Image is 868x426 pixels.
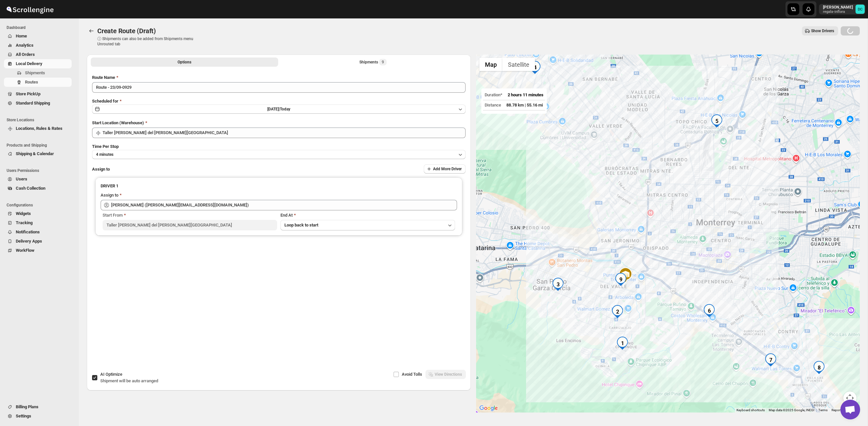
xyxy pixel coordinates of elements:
div: 5 [710,114,723,128]
span: Configurations [7,202,74,208]
span: Show Drivers [811,28,834,34]
a: Report a map error [832,408,858,412]
div: Open chat [840,400,860,419]
span: DAVID CORONADO [856,5,865,14]
span: Settings [16,414,31,418]
span: Billing Plans [16,404,38,409]
span: Analytics [16,43,34,48]
button: Users [4,175,72,184]
span: Loop back to start [284,223,318,227]
span: Duration* [485,92,502,97]
span: Locations, Rules & Rates [16,126,62,131]
span: 2 hours 11 minutes [508,92,543,97]
div: 4 [528,61,542,74]
button: All Route Options [91,58,278,67]
span: 88.78 km | 55.16 mi [506,103,543,107]
span: Time Per Stop [92,144,119,149]
button: Home [4,32,72,41]
span: AI Optimize [100,372,122,377]
input: Search assignee [111,200,457,210]
button: Routes [87,26,96,35]
span: Notifications [16,229,40,234]
button: Locations, Rules & Rates [4,124,72,133]
span: Distance [485,103,501,107]
span: Users [16,177,27,181]
span: Shipment will be auto arranged [100,378,158,383]
div: 7 [764,353,777,367]
span: WorkFlow [16,248,35,253]
span: 4 minutes [96,152,113,157]
div: Shipments [359,59,387,65]
button: Show street map [479,58,502,71]
button: All Orders [4,50,72,59]
span: 9 [382,59,384,65]
span: Options [178,59,191,65]
span: Today [280,107,290,111]
img: ScrollEngine [5,1,55,17]
span: Users Permissions [7,168,74,173]
span: All Orders [16,52,35,57]
button: Tracking [4,218,72,227]
button: Map camera controls [843,391,856,405]
div: All Route Options [87,69,471,318]
button: User menu [819,4,865,14]
div: Assign to [101,192,118,199]
span: Products and Shipping [7,143,74,148]
div: 6 [703,304,716,317]
button: Delivery Apps [4,237,72,246]
span: Widgets [16,211,31,216]
span: Store PickUp [16,91,40,96]
span: Map data ©2025 Google, INEGI [769,408,814,412]
h3: DRIVER 1 [101,183,457,189]
button: Shipping & Calendar [4,149,72,158]
button: Cash Collection [4,184,72,193]
span: Add More Driver [433,166,462,172]
button: Keyboard shortcuts [736,408,765,413]
a: Open this area in Google Maps (opens a new window) [478,404,499,413]
div: End At [280,212,455,219]
input: Search location [103,128,466,138]
span: Tracking [16,220,33,225]
button: Settings [4,412,72,421]
button: Shipments [4,68,72,78]
span: Shipping & Calendar [16,151,54,156]
span: Assign to [92,167,110,172]
button: Notifications [4,227,72,237]
span: Cash Collection [16,186,45,191]
button: Analytics [4,41,72,50]
button: Billing Plans [4,402,72,412]
button: Selected Shipments [279,58,467,67]
text: DC [858,7,862,12]
img: Google [478,404,499,413]
span: Start From [103,213,123,218]
button: Show Drivers [802,26,838,35]
button: WorkFlow [4,246,72,255]
button: Loop back to start [280,220,455,230]
span: Start Location (Warehouse) [92,120,144,125]
span: Delivery Apps [16,239,42,244]
div: 3 [551,278,565,291]
a: Terms (opens in new tab) [818,408,828,412]
button: Routes [4,78,72,87]
span: Home [16,34,27,38]
span: Route Name [92,75,115,80]
span: [DATE] | [267,107,280,111]
button: Add More Driver [424,164,466,174]
span: Avoid Tolls [402,372,422,377]
div: 8 [812,361,826,374]
div: 1 [616,337,629,350]
span: Routes [25,80,38,84]
p: [PERSON_NAME] [823,5,853,10]
span: Store Locations [7,117,74,123]
span: Dashboard [7,25,74,30]
span: Local Delivery [16,61,42,66]
span: Create Route (Draft) [97,27,156,35]
span: Scheduled for [92,99,118,104]
div: 9 [614,273,627,286]
p: regala-inflora [823,10,853,14]
button: Widgets [4,209,72,218]
button: 4 minutes [92,150,466,159]
span: Standard Shipping [16,101,50,106]
span: Shipments [25,70,45,75]
button: [DATE]|Today [92,105,466,114]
